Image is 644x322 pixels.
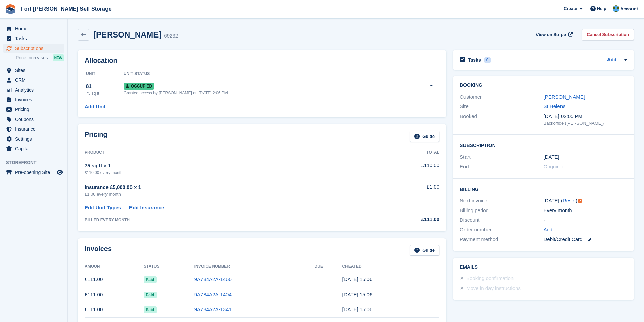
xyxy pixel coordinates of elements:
div: Booking confirmation [466,275,514,283]
a: Fort [PERSON_NAME] Self Storage [18,3,114,15]
time: 2025-01-17 01:00:00 UTC [544,153,559,161]
div: Site [460,103,543,110]
h2: Tasks [468,57,481,63]
span: Ongoing [544,164,563,169]
a: Guide [410,131,439,142]
td: £111.00 [85,272,144,287]
div: Debit/Credit Card [544,236,627,243]
td: £111.00 [85,302,144,317]
div: Insurance £5,000.00 × 1 [85,183,373,191]
div: 75 sq ft × 1 [85,162,373,170]
a: Add Unit [85,103,105,111]
a: menu [3,24,64,33]
div: NEW [53,54,64,61]
h2: Subscription [460,142,627,148]
a: Cancel Subscription [582,29,634,40]
time: 2025-05-17 14:06:35 UTC [342,306,373,312]
div: 75 sq ft [86,90,124,96]
a: View on Stripe [533,29,574,40]
div: Discount [460,216,543,224]
h2: Pricing [85,131,108,142]
span: Sites [15,66,55,75]
time: 2025-06-17 14:06:35 UTC [342,292,373,297]
span: Pre-opening Site [15,168,55,177]
a: menu [3,75,64,85]
span: Home [15,24,55,33]
div: £110.00 every month [85,170,373,176]
a: menu [3,34,64,43]
div: Start [460,153,543,161]
a: menu [3,144,64,153]
div: [DATE] 02:05 PM [544,113,627,120]
a: Edit Unit Types [85,204,121,212]
a: Preview store [56,168,64,176]
div: Move in day instructions [466,284,521,293]
div: Next invoice [460,197,543,205]
span: Insurance [15,124,55,134]
div: Booked [460,113,543,127]
span: Invoices [15,95,55,104]
a: menu [3,44,64,53]
span: Pricing [15,105,55,114]
th: Product [85,147,373,158]
div: Billing period [460,207,543,215]
a: 9A784A2A-1404 [194,292,232,297]
th: Status [144,261,194,272]
div: Granted access by [PERSON_NAME] on [DATE] 2:06 PM [124,90,402,96]
span: Price increases [16,55,48,61]
div: Every month [544,207,627,215]
a: menu [3,168,64,177]
a: [PERSON_NAME] [544,94,585,100]
div: 69232 [164,32,178,40]
a: menu [3,66,64,75]
a: menu [3,105,64,114]
div: [DATE] ( ) [544,197,627,205]
div: Backoffice ([PERSON_NAME]) [544,120,627,127]
a: Add [544,226,553,234]
div: BILLED EVERY MONTH [85,217,373,223]
a: menu [3,85,64,95]
a: menu [3,115,64,124]
span: Storefront [6,159,67,166]
a: Price increases NEW [16,54,64,61]
span: Settings [15,134,55,144]
a: menu [3,134,64,144]
span: Subscriptions [15,44,55,53]
div: £1.00 every month [85,191,373,198]
h2: [PERSON_NAME] [93,30,161,39]
div: Tooltip anchor [577,198,583,204]
td: £1.00 [373,179,439,201]
span: CRM [15,75,55,85]
img: Alex [613,5,619,12]
th: Unit [85,69,124,79]
span: View on Stripe [536,31,566,38]
div: Customer [460,93,543,101]
a: Edit Insurance [129,204,164,212]
th: Total [373,147,439,158]
span: Paid [144,292,156,298]
th: Invoice Number [194,261,315,272]
div: - [544,216,627,224]
a: 9A784A2A-1341 [194,306,232,312]
div: 81 [86,82,124,90]
a: Reset [563,198,576,203]
th: Created [342,261,439,272]
span: Create [564,5,577,12]
h2: Allocation [85,57,439,65]
a: Add [607,56,616,64]
div: Payment method [460,236,543,243]
span: Occupied [124,83,154,90]
span: Tasks [15,34,55,43]
span: Paid [144,276,156,283]
h2: Billing [460,185,627,192]
h2: Invoices [85,245,112,256]
div: Order number [460,226,543,234]
td: £111.00 [85,287,144,302]
img: stora-icon-8386f47178a22dfd0bd8f6a31ec36ba5ce8667c1dd55bd0f319d3a0aa187defe.svg [5,4,16,14]
span: Paid [144,306,156,313]
div: £111.00 [373,216,439,223]
h2: Booking [460,83,627,88]
td: £110.00 [373,158,439,179]
h2: Emails [460,265,627,270]
time: 2025-07-17 14:06:37 UTC [342,276,373,282]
